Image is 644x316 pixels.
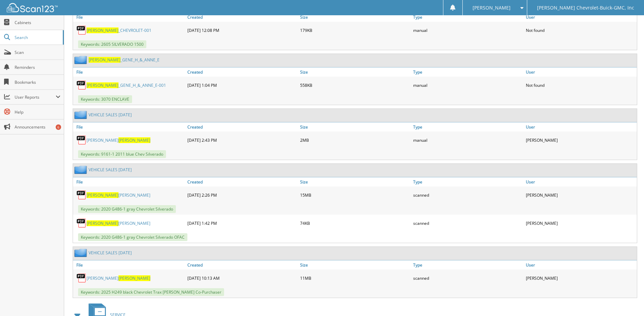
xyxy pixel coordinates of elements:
[298,216,411,230] div: 74KB
[186,78,298,92] div: [DATE] 1:04 PM
[298,13,411,22] a: Size
[411,188,524,202] div: scanned
[78,150,166,158] span: Keywords: 9161-1 2011 blue Chev Silverado
[118,275,150,281] span: [PERSON_NAME]
[76,273,87,283] img: PDF.png
[186,271,298,285] div: [DATE] 10:13 AM
[76,218,87,228] img: PDF.png
[411,271,524,285] div: scanned
[15,50,60,55] span: Scan
[15,35,59,40] span: Search
[76,80,87,90] img: PDF.png
[186,177,298,186] a: Created
[298,133,411,147] div: 2MB
[186,67,298,77] a: Created
[298,78,411,92] div: 558KB
[411,177,524,186] a: Type
[87,82,166,88] a: [PERSON_NAME]_GENE_H_&_ANNE_E-001
[73,177,186,186] a: File
[411,78,524,92] div: manual
[78,95,132,103] span: Keywords: 3070 ENCLAVE
[78,288,224,296] span: Keywords: 2025 H249 black Chevrolet Trax [PERSON_NAME] Co-Purchaser
[87,82,118,88] span: [PERSON_NAME]
[524,260,637,270] a: User
[76,25,87,35] img: PDF.png
[15,20,60,25] span: Cabinets
[74,56,89,64] img: folder2.png
[186,188,298,202] div: [DATE] 2:26 PM
[524,177,637,186] a: User
[411,23,524,37] div: manual
[74,165,89,174] img: folder2.png
[610,283,644,316] iframe: Chat Widget
[298,271,411,285] div: 11MB
[78,205,176,213] span: Keywords: 2020 G486-1 gray Chevrolet Silverado
[89,250,132,256] a: VEHICLE SALES [DATE]
[524,188,637,202] div: [PERSON_NAME]
[87,220,118,226] span: [PERSON_NAME]
[78,40,146,48] span: Keywords: 2605 SILVERADO 1500
[524,122,637,132] a: User
[524,271,637,285] div: [PERSON_NAME]
[411,260,524,270] a: Type
[298,177,411,186] a: Size
[298,122,411,132] a: Size
[411,133,524,147] div: manual
[73,260,186,270] a: File
[74,249,89,257] img: folder2.png
[298,188,411,202] div: 15MB
[524,78,637,92] div: Not found
[186,23,298,37] div: [DATE] 12:08 PM
[524,23,637,37] div: Not found
[411,13,524,22] a: Type
[87,27,151,33] a: [PERSON_NAME]_CHEVROLET-001
[87,137,150,143] a: [PERSON_NAME][PERSON_NAME]
[186,216,298,230] div: [DATE] 1:42 PM
[7,3,58,12] img: scan123-logo-white.svg
[87,192,150,198] a: [PERSON_NAME][PERSON_NAME]
[15,79,60,85] span: Bookmarks
[74,111,89,119] img: folder2.png
[87,192,118,198] span: [PERSON_NAME]
[524,133,637,147] div: [PERSON_NAME]
[118,137,150,143] span: [PERSON_NAME]
[411,67,524,77] a: Type
[524,216,637,230] div: [PERSON_NAME]
[411,216,524,230] div: scanned
[56,124,61,130] div: 6
[89,167,132,173] a: VEHICLE SALES [DATE]
[87,27,118,33] span: [PERSON_NAME]
[73,122,186,132] a: File
[298,23,411,37] div: 179KB
[15,94,56,100] span: User Reports
[76,190,87,200] img: PDF.png
[15,109,60,115] span: Help
[186,133,298,147] div: [DATE] 2:43 PM
[298,67,411,77] a: Size
[186,13,298,22] a: Created
[89,57,121,63] span: [PERSON_NAME]
[89,112,132,118] a: VEHICLE SALES [DATE]
[298,260,411,270] a: Size
[524,67,637,77] a: User
[411,122,524,132] a: Type
[524,13,637,22] a: User
[186,122,298,132] a: Created
[15,64,60,70] span: Reminders
[73,13,186,22] a: File
[78,233,187,241] span: Keywords: 2020 G486-1 gray Chevrolet Silverado OFAC
[186,260,298,270] a: Created
[87,275,150,281] a: [PERSON_NAME][PERSON_NAME]
[73,67,186,77] a: File
[89,57,160,63] a: [PERSON_NAME]_GENE_H_&_ANNE_E
[15,124,60,130] span: Announcements
[473,6,511,10] span: [PERSON_NAME]
[76,135,87,145] img: PDF.png
[537,6,634,10] span: [PERSON_NAME] Chevrolet-Buick-GMC, Inc
[87,220,150,226] a: [PERSON_NAME][PERSON_NAME]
